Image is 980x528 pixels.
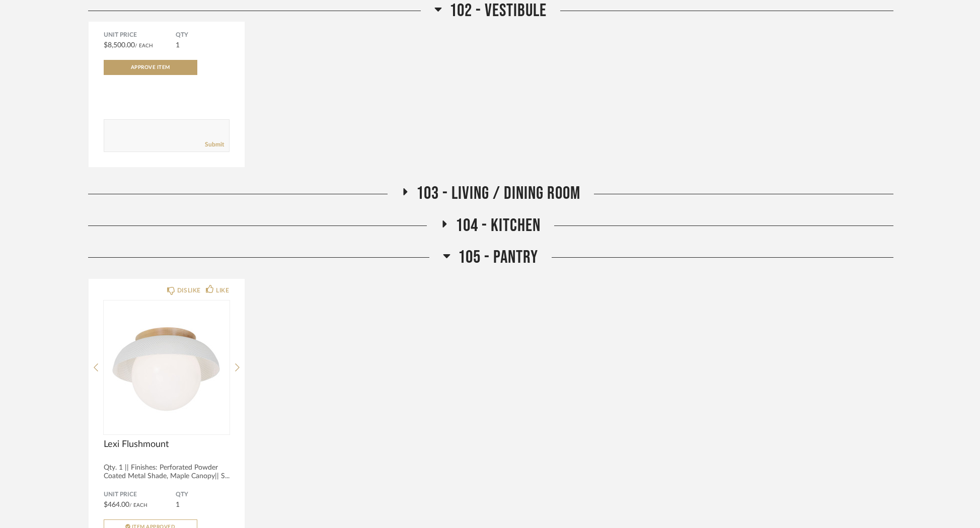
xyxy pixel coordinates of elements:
span: $8,500.00 [104,42,135,49]
img: undefined [104,300,230,426]
span: 1 [176,501,180,508]
div: Qty. 1 || Finishes: Perforated Powder Coated Metal Shade, Maple Canopy|| S... [104,464,230,481]
span: Unit Price [104,491,176,499]
span: 103 - LIVING / DINING ROOM [416,183,580,204]
span: / Each [135,43,153,48]
button: Approve Item [104,60,197,75]
div: 0 [104,300,230,426]
span: Unit Price [104,31,176,39]
span: Approve Item [131,65,170,70]
div: LIKE [216,285,229,295]
span: / Each [129,503,147,508]
span: 105 - PANTRY [458,247,538,268]
span: 104 - KITCHEN [456,215,541,237]
span: $464.00 [104,501,129,508]
span: Lexi Flushmount [104,439,230,450]
span: QTY [176,491,230,499]
span: QTY [176,31,230,39]
a: Submit [205,140,224,149]
span: 1 [176,42,180,49]
div: DISLIKE [177,285,201,295]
